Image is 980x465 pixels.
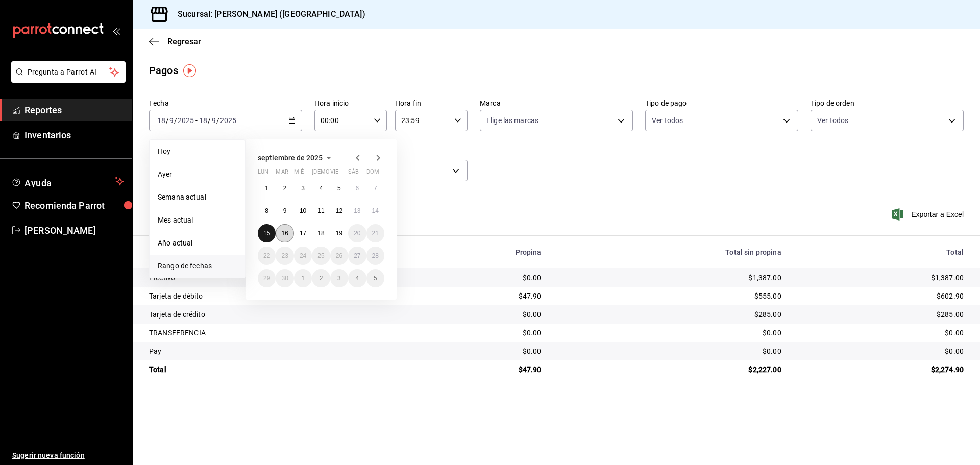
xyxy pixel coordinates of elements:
div: $2,227.00 [558,364,781,375]
abbr: 13 de septiembre de 2025 [354,207,360,214]
abbr: 22 de septiembre de 2025 [263,252,270,259]
abbr: 27 de septiembre de 2025 [354,252,360,259]
span: Regresar [167,37,201,46]
label: Hora inicio [314,100,387,107]
abbr: 1 de septiembre de 2025 [265,185,268,192]
abbr: 20 de septiembre de 2025 [354,230,360,237]
span: [PERSON_NAME] [24,224,124,237]
abbr: 9 de septiembre de 2025 [283,207,287,214]
abbr: viernes [330,168,338,179]
button: 2 de octubre de 2025 [312,269,330,287]
abbr: 17 de septiembre de 2025 [300,230,306,237]
div: Total [149,364,401,375]
button: 12 de septiembre de 2025 [330,202,348,220]
abbr: 5 de septiembre de 2025 [337,185,341,192]
div: $0.00 [798,328,964,338]
span: Ver todos [817,115,848,126]
input: ---- [219,116,237,125]
label: Hora fin [395,100,468,107]
div: $285.00 [798,309,964,320]
div: TRANSFERENCIA [149,328,401,338]
img: Tooltip marker [183,64,196,77]
button: 26 de septiembre de 2025 [330,247,348,265]
button: 3 de septiembre de 2025 [294,179,312,198]
span: Hoy [158,146,237,157]
div: Tarjeta de crédito [149,309,401,320]
abbr: martes [276,168,288,179]
div: $285.00 [558,309,781,320]
abbr: 2 de octubre de 2025 [320,275,323,282]
div: $47.90 [417,364,542,375]
span: / [216,116,219,125]
abbr: 4 de octubre de 2025 [355,275,359,282]
button: 7 de septiembre de 2025 [366,179,384,198]
button: 4 de octubre de 2025 [348,269,366,287]
div: Tarjeta de débito [149,291,401,301]
abbr: miércoles [294,168,304,179]
span: / [208,116,211,125]
abbr: 25 de septiembre de 2025 [317,252,324,259]
span: / [166,116,169,125]
span: Mes actual [158,215,237,226]
abbr: 7 de septiembre de 2025 [374,185,377,192]
span: Inventarios [24,128,124,142]
div: $1,387.00 [558,273,781,283]
span: Reportes [24,103,124,117]
div: $0.00 [417,346,542,356]
abbr: 19 de septiembre de 2025 [336,230,342,237]
abbr: 12 de septiembre de 2025 [336,207,342,214]
div: Total sin propina [558,248,781,256]
button: 21 de septiembre de 2025 [366,224,384,242]
button: septiembre de 2025 [258,152,335,164]
button: 2 de septiembre de 2025 [276,179,293,198]
button: 13 de septiembre de 2025 [348,202,366,220]
div: $0.00 [417,273,542,283]
abbr: 28 de septiembre de 2025 [372,252,379,259]
button: 28 de septiembre de 2025 [366,247,384,265]
button: 5 de septiembre de 2025 [330,179,348,198]
button: 5 de octubre de 2025 [366,269,384,287]
input: -- [211,116,216,125]
abbr: 3 de octubre de 2025 [337,275,341,282]
abbr: 24 de septiembre de 2025 [300,252,306,259]
button: 1 de octubre de 2025 [294,269,312,287]
button: 20 de septiembre de 2025 [348,224,366,242]
abbr: 30 de septiembre de 2025 [281,275,288,282]
div: Propina [417,248,542,256]
span: Recomienda Parrot [24,199,124,212]
span: / [174,116,177,125]
label: Marca [480,100,633,107]
span: Elige las marcas [486,115,538,126]
span: Ver todos [652,115,683,126]
abbr: 23 de septiembre de 2025 [281,252,288,259]
button: open_drawer_menu [112,27,120,35]
button: 10 de septiembre de 2025 [294,202,312,220]
button: Exportar a Excel [894,208,964,221]
abbr: 16 de septiembre de 2025 [281,230,288,237]
abbr: 6 de septiembre de 2025 [355,185,359,192]
abbr: 14 de septiembre de 2025 [372,207,379,214]
abbr: 10 de septiembre de 2025 [300,207,306,214]
span: Año actual [158,238,237,249]
button: 1 de septiembre de 2025 [258,179,276,198]
span: Rango de fechas [158,261,237,272]
div: $47.90 [417,291,542,301]
button: 24 de septiembre de 2025 [294,247,312,265]
div: $1,387.00 [798,273,964,283]
div: Total [798,248,964,256]
abbr: domingo [366,168,379,179]
abbr: 21 de septiembre de 2025 [372,230,379,237]
abbr: 29 de septiembre de 2025 [263,275,270,282]
span: Semana actual [158,192,237,203]
button: 8 de septiembre de 2025 [258,202,276,220]
h3: Sucursal: [PERSON_NAME] ([GEOGRAPHIC_DATA]) [169,8,365,20]
button: 15 de septiembre de 2025 [258,224,276,242]
button: 25 de septiembre de 2025 [312,247,330,265]
button: Pregunta a Parrot AI [11,61,126,83]
span: Ayer [158,169,237,180]
input: -- [199,116,208,125]
input: -- [169,116,174,125]
input: ---- [177,116,194,125]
